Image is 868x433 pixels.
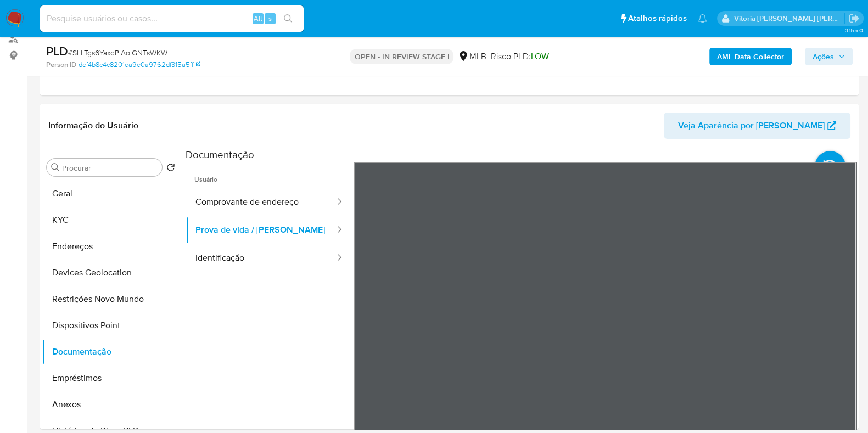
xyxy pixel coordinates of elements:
button: AML Data Collector [709,48,792,65]
button: Veja Aparência por [PERSON_NAME] [664,113,850,139]
button: Anexos [42,391,180,418]
a: Notificações [698,14,707,23]
div: MLB [458,50,486,63]
span: Ações [813,48,834,65]
b: Person ID [46,60,76,70]
p: vitoria.caldeira@mercadolivre.com [734,13,845,24]
button: Geral [42,181,180,207]
button: Restrições Novo Mundo [42,286,180,312]
input: Pesquise usuários ou casos... [40,12,304,26]
span: s [268,13,272,24]
input: Procurar [62,163,158,173]
span: # SLllTgs6YaxqPiAolGNTsWKW [68,47,167,58]
a: def4b8c4c8201ea9e0a9762df315a5ff [79,60,200,70]
button: Procurar [51,163,60,172]
p: OPEN - IN REVIEW STAGE I [350,49,453,64]
b: PLD [46,42,68,60]
button: Ações [805,48,853,65]
span: Atalhos rápidos [628,13,687,24]
a: Sair [848,13,860,24]
b: AML Data Collector [717,48,784,65]
span: LOW [530,50,548,63]
button: Empréstimos [42,365,180,391]
span: 3.155.0 [844,26,863,35]
span: Risco PLD: [490,50,548,63]
button: Endereços [42,233,180,260]
h1: Informação do Usuário [48,120,138,131]
span: Veja Aparência por [PERSON_NAME] [678,113,825,139]
button: search-icon [277,11,299,26]
button: Retornar ao pedido padrão [166,163,175,175]
span: Alt [254,13,262,24]
button: Dispositivos Point [42,312,180,339]
button: Documentação [42,339,180,365]
button: KYC [42,207,180,233]
button: Devices Geolocation [42,260,180,286]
